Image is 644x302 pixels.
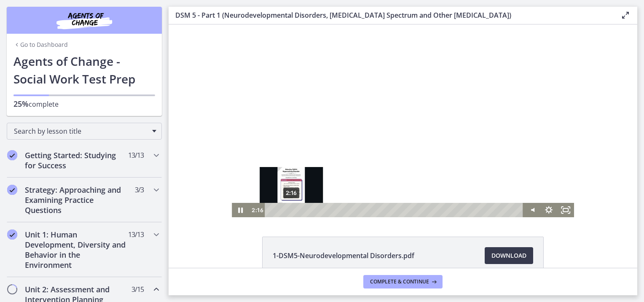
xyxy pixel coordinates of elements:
[363,275,443,289] button: Complete & continue
[273,251,414,261] span: 1-DSM5-Neurodevelopmental Disorders.pdf
[7,123,162,140] div: Search by lesson title
[491,251,526,261] span: Download
[25,229,128,270] h2: Unit 1: Human Development, Diversity and Behavior in the Environment
[13,99,29,109] span: 25%
[175,10,607,20] h3: DSM 5 - Part 1 (Neurodevelopmental Disorders, [MEDICAL_DATA] Spectrum and Other [MEDICAL_DATA])
[34,10,135,30] img: Agents of Change
[7,150,17,160] i: Completed
[355,178,372,193] button: Mute
[169,24,637,217] iframe: Video Lesson
[370,278,429,285] span: Complete & continue
[7,185,17,195] i: Completed
[13,99,155,109] p: complete
[485,247,533,264] a: Download
[131,284,144,294] span: 3 / 15
[25,185,128,215] h2: Strategy: Approaching and Examining Practice Questions
[14,127,148,136] span: Search by lesson title
[13,40,68,49] a: Go to Dashboard
[25,150,128,170] h2: Getting Started: Studying for Success
[7,229,17,240] i: Completed
[128,229,144,240] span: 13 / 13
[13,52,155,88] h1: Agents of Change - Social Work Test Prep
[135,185,144,195] span: 3 / 3
[389,178,405,193] button: Fullscreen
[128,150,144,160] span: 13 / 13
[372,178,389,193] button: Show settings menu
